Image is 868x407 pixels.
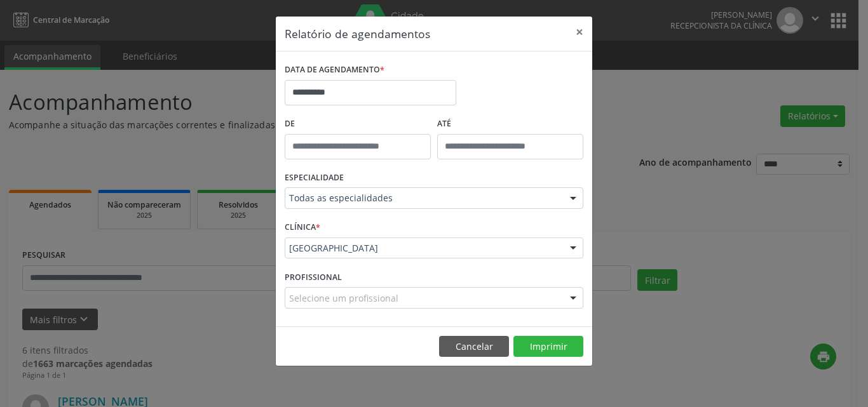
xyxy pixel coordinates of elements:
button: Imprimir [513,336,583,357]
button: Close [567,17,592,48]
label: ESPECIALIDADE [285,168,344,188]
label: PROFISSIONAL [285,267,342,287]
label: ATÉ [437,114,583,134]
span: [GEOGRAPHIC_DATA] [289,242,557,255]
h5: Relatório de agendamentos [285,25,430,42]
label: CLÍNICA [285,218,320,237]
label: DATA DE AGENDAMENTO [285,60,384,80]
button: Cancelar [439,336,509,357]
span: Selecione um profissional [289,291,398,305]
span: Todas as especialidades [289,192,557,204]
label: De [285,114,431,134]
